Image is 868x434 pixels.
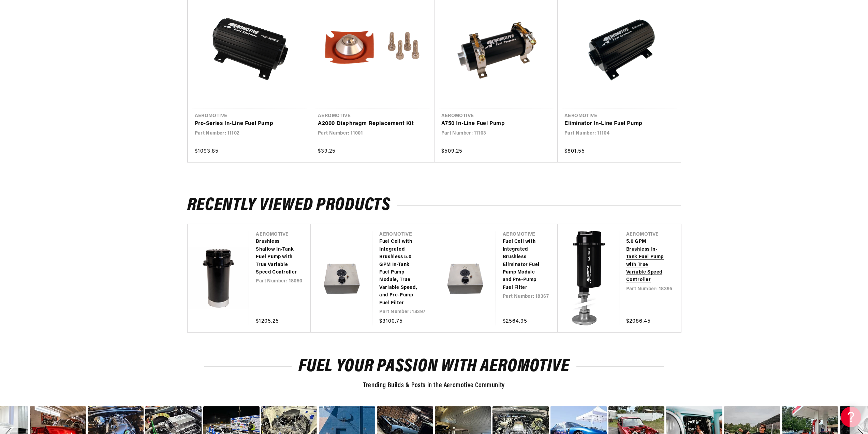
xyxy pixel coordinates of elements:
a: A2000 Diaphragm Replacement Kit [318,120,421,128]
a: Pro-Series In-Line Fuel Pump [195,120,298,128]
a: 5.0 GPM Brushless In-Tank Fuel Pump with True Variable Speed Controller [626,238,667,284]
a: Eliminator In-Line Fuel Pump [564,120,667,128]
a: A750 In-Line Fuel Pump [441,120,544,128]
ul: Slider [187,224,681,332]
a: Fuel Cell with Integrated Brushless Eliminator Fuel Pump Module and Pre-Pump Fuel Filter [503,238,544,292]
h2: Fuel Your Passion with Aeromotive [204,359,664,375]
a: Fuel Cell with Integrated Brushless 5.0 GPM In-Tank Fuel Pump Module, True Variable Speed, and Pr... [379,238,421,307]
h2: Recently Viewed Products [187,197,681,213]
a: Brushless Shallow In-Tank Fuel Pump with True Variable Speed Controller [256,238,297,276]
span: Trending Builds & Posts in the Aeromotive Community [363,382,505,389]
